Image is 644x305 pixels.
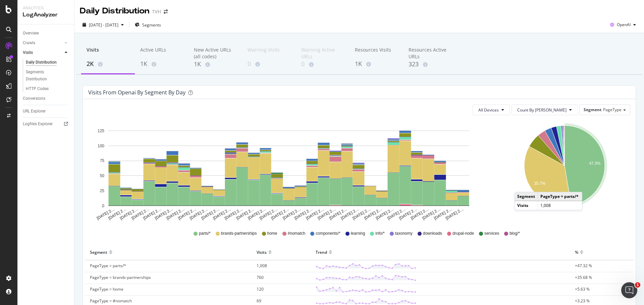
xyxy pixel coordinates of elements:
[316,247,327,257] div: Trend
[26,59,69,66] a: Daily Distribution
[23,95,69,102] a: Conversions
[423,231,442,236] span: downloads
[26,59,57,66] div: Daily Distribution
[23,5,69,11] div: Analytics
[409,47,451,60] div: Resources Active URLs
[90,286,123,292] span: PageType = home
[199,231,211,236] span: parts/*
[267,231,277,236] span: home
[316,231,340,236] span: components/*
[355,47,398,59] div: Resources Visits
[584,107,601,112] span: Segment
[248,47,290,59] div: Warning Visits
[603,107,622,112] span: PageType
[152,8,161,15] div: TVH
[538,201,582,210] td: 1,008
[90,298,132,304] span: PageType = #nomatch
[635,282,640,288] span: 1
[26,69,63,83] div: Segments Distribution
[409,60,451,69] div: 323
[301,60,344,69] div: 0
[500,121,629,221] svg: A chart.
[375,231,384,236] span: info/*
[140,47,183,59] div: Active URLs
[534,181,545,186] text: 35.7%
[90,275,151,280] span: PageType = brands-partnerships
[87,60,129,68] div: 2K
[512,104,578,115] button: Count By [PERSON_NAME]
[23,49,63,56] a: Visits
[142,22,161,28] span: Segments
[23,40,63,47] a: Crawls
[88,89,185,96] div: Visits from openai by Segment by Day
[515,201,538,210] td: Visits
[515,192,538,201] td: Segment
[194,60,237,69] div: 1K
[80,5,149,17] div: Daily Distribution
[257,263,267,269] span: 1,008
[351,231,365,236] span: learning
[452,231,474,236] span: drupal-node
[575,286,590,292] span: +5.63 %
[98,129,104,133] text: 125
[517,107,567,113] span: Count By Day
[621,282,637,298] iframe: Intercom live chat
[257,298,261,304] span: 69
[164,9,168,14] div: arrow-right-arrow-left
[617,22,631,27] span: OpenAI
[90,247,107,257] div: Segment
[23,108,69,115] a: URL Explorer
[607,19,639,30] button: OpenAI
[23,121,69,128] a: Logfiles Explorer
[26,85,49,92] div: HTTP Codes
[248,60,290,68] div: 0
[100,159,105,163] text: 75
[23,11,69,19] div: LogAnalyzer
[100,173,105,178] text: 50
[575,247,578,257] div: %
[301,47,344,60] div: Warning Active URLs
[575,298,590,304] span: +3.23 %
[23,49,33,56] div: Visits
[80,19,126,30] button: [DATE] - [DATE]
[23,30,39,37] div: Overview
[100,188,105,193] text: 25
[257,275,264,280] span: 760
[87,47,129,59] div: Visits
[395,231,413,236] span: taxonomy
[589,161,600,166] text: 47.3%
[23,95,45,102] div: Conversions
[538,192,582,201] td: PageType = parts/*
[257,286,264,292] span: 120
[575,275,592,280] span: +35.68 %
[90,263,126,269] span: PageType = parts/*
[26,69,69,83] a: Segments Distribution
[102,204,104,208] text: 0
[288,231,306,236] span: #nomatch
[575,263,592,269] span: +47.32 %
[89,22,118,28] span: [DATE] - [DATE]
[194,47,237,60] div: New Active URLs (all codes)
[221,231,257,236] span: brands-partnerships
[140,60,183,68] div: 1K
[23,30,69,37] a: Overview
[26,85,69,92] a: HTTP Codes
[23,108,46,115] div: URL Explorer
[473,104,510,115] button: All Devices
[484,231,499,236] span: services
[478,107,499,113] span: All Devices
[509,231,520,236] span: blog/*
[23,121,53,128] div: Logfiles Explorer
[88,121,489,221] svg: A chart.
[257,247,267,257] div: Visits
[23,40,35,47] div: Crawls
[355,60,398,68] div: 1K
[98,144,104,148] text: 100
[132,19,164,30] button: Segments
